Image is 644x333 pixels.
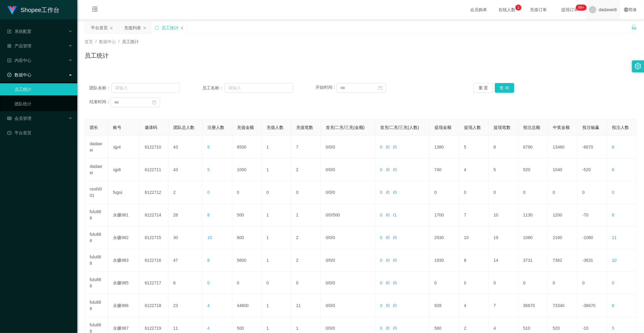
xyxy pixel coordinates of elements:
[518,136,548,158] td: 6790
[95,39,97,44] span: /
[321,226,375,249] td: / /
[495,83,514,93] button: 查 询
[387,190,389,195] span: 0
[430,136,459,158] td: 1380
[329,258,332,263] span: 0
[326,258,328,263] span: 0
[85,0,105,20] i: 图标: menu-fold
[90,125,98,130] span: 团长
[207,145,210,149] span: 5
[612,125,629,130] span: 投注人数
[291,226,321,249] td: 2
[291,136,321,158] td: 7
[232,272,262,294] td: 0
[394,326,397,331] span: 0
[232,158,262,181] td: 1000
[430,204,459,226] td: 1700
[225,83,293,93] input: 请输入
[140,272,168,294] td: 6122717
[173,125,194,130] span: 团队总人数
[110,26,113,30] i: 图标: close
[321,272,375,294] td: / /
[321,181,375,204] td: / /
[108,272,140,294] td: 永赚985
[7,58,31,63] span: 内容中心
[108,226,140,249] td: 永赚982
[291,272,321,294] td: 0
[7,58,11,62] i: 图标: profile
[140,294,168,317] td: 6122718
[523,125,540,130] span: 投注总额
[180,26,184,30] i: 图标: close
[85,181,108,204] td: ceshi001
[85,136,108,158] td: dadawei
[321,294,375,317] td: / /
[578,158,607,181] td: -520
[326,145,328,149] span: 0
[14,83,72,95] a: 员工统计
[316,85,337,90] span: 开始时间：
[329,213,332,217] span: 0
[548,272,578,294] td: 0
[140,136,168,158] td: 6122710
[489,158,518,181] td: 5
[122,39,139,44] span: 员工统计
[111,83,180,93] input: 请输入
[394,213,397,217] span: 1
[329,235,332,240] span: 0
[459,181,489,204] td: 0
[168,158,203,181] td: 43
[578,249,607,272] td: -3631
[321,204,375,226] td: / /
[548,158,578,181] td: 1040
[262,204,291,226] td: 1
[262,181,291,204] td: 0
[291,181,321,204] td: 0
[578,181,607,204] td: 0
[89,85,111,91] span: 团队名称：
[578,294,607,317] td: -36670
[518,226,548,249] td: 1080
[333,213,340,217] span: 500
[430,249,459,272] td: 1930
[232,226,262,249] td: 800
[296,125,313,130] span: 充值笔数
[140,181,168,204] td: 6122712
[207,258,210,263] span: 8
[7,127,72,139] a: 图标: dashboard平台首页
[489,204,518,226] td: 10
[326,235,328,240] span: 0
[113,125,121,130] span: 账号
[387,145,389,149] span: 0
[291,158,321,181] td: 2
[527,8,550,12] span: 充值订单
[380,280,383,285] span: 0
[329,280,332,285] span: 0
[515,5,521,11] sup: 1
[394,167,397,172] span: 0
[85,39,93,44] span: 首页
[207,190,210,195] span: 0
[262,226,291,249] td: 1
[578,136,607,158] td: -6670
[108,249,140,272] td: 永赚983
[459,249,489,272] td: 8
[459,158,489,181] td: 4
[375,226,430,249] td: / /
[518,204,548,226] td: 1130
[459,136,489,158] td: 5
[459,272,489,294] td: 0
[489,136,518,158] td: 8
[168,136,203,158] td: 43
[140,249,168,272] td: 6122716
[612,326,614,331] span: 5
[89,100,111,104] span: 结束时间：
[380,303,383,308] span: 0
[140,226,168,249] td: 6122715
[553,125,570,130] span: 中奖金额
[333,235,335,240] span: 0
[7,29,11,34] i: 图标: form
[518,181,548,204] td: 0
[612,145,614,149] span: 8
[291,249,321,272] td: 2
